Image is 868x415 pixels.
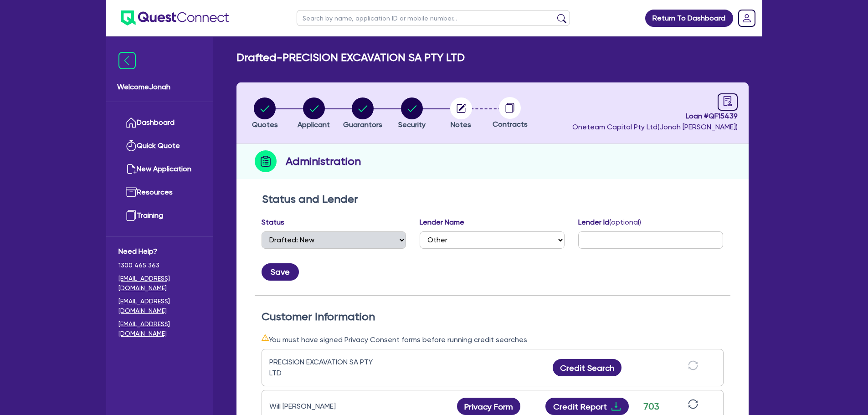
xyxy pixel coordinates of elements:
[262,334,269,341] span: warning
[645,10,733,27] a: Return To Dashboard
[688,399,698,409] span: sync
[252,97,278,131] button: Quotes
[398,97,426,131] button: Security
[723,96,733,106] span: audit
[493,120,528,128] span: Contracts
[685,399,701,415] button: sync
[117,82,202,92] span: Welcome Jonah
[262,193,723,206] h2: Status and Lender
[553,359,622,376] button: Credit Search
[118,261,201,270] span: 1300 465 363
[286,153,361,169] h2: Administration
[262,263,299,281] button: Save
[545,398,629,415] button: Credit Reportdownload
[126,187,137,198] img: resources
[118,297,201,316] a: [EMAIL_ADDRESS][DOMAIN_NAME]
[572,123,738,131] span: Oneteam Capital Pty Ltd ( Jonah [PERSON_NAME] )
[252,120,278,129] span: Quotes
[126,164,137,174] img: new-application
[118,319,201,338] a: [EMAIL_ADDRESS][DOMAIN_NAME]
[262,310,724,323] h2: Customer Information
[118,274,201,293] a: [EMAIL_ADDRESS][DOMAIN_NAME]
[269,401,383,412] div: Will [PERSON_NAME]
[118,158,201,181] a: New Application
[611,401,621,412] span: download
[398,120,426,129] span: Security
[578,217,641,228] label: Lender Id
[118,111,201,134] a: Dashboard
[126,210,137,221] img: training
[126,140,137,151] img: quick-quote
[262,334,724,345] div: You must have signed Privacy Consent forms before running credit searches
[118,204,201,227] a: Training
[735,6,759,30] a: Dropdown toggle
[685,360,701,376] button: sync
[118,134,201,158] a: Quick Quote
[298,120,330,129] span: Applicant
[640,400,663,413] div: 703
[450,97,473,131] button: Notes
[457,398,521,415] button: Privacy Form
[118,181,201,204] a: Resources
[236,51,465,64] h2: Drafted - PRECISION EXCAVATION SA PTY LTD
[420,217,464,228] label: Lender Name
[343,120,382,129] span: Guarantors
[118,52,136,69] img: icon-menu-close
[451,120,471,129] span: Notes
[297,10,570,26] input: Search by name, application ID or mobile number...
[572,111,738,122] span: Loan # QF15439
[262,217,284,228] label: Status
[269,357,383,379] div: PRECISION EXCAVATION SA PTY LTD
[609,218,641,226] span: (optional)
[297,97,330,131] button: Applicant
[121,10,229,26] img: quest-connect-logo-blue
[118,246,201,257] span: Need Help?
[255,150,277,172] img: step-icon
[688,360,698,370] span: sync
[343,97,383,131] button: Guarantors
